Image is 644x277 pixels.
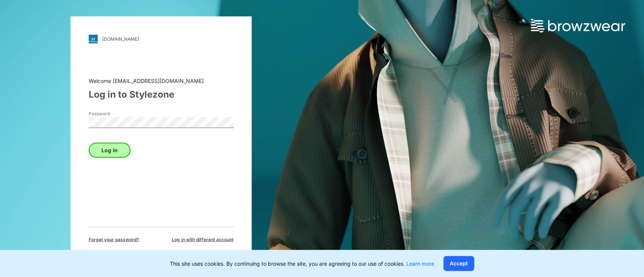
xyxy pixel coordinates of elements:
[89,77,234,84] div: Welcome [EMAIL_ADDRESS][DOMAIN_NAME]
[89,87,234,101] div: Log in to Stylezone
[102,36,139,42] div: [DOMAIN_NAME]
[172,236,234,243] span: Log in with different account
[170,260,434,268] p: This site uses cookies. By continuing to browse the site, you are agreeing to our use of cookies.
[89,142,131,158] button: Log in
[443,256,474,271] button: Accept
[89,34,234,43] a: [DOMAIN_NAME]
[89,110,141,117] label: Password
[89,236,139,243] span: Forget your password?
[89,34,98,43] img: svg+xml;base64,PHN2ZyB3aWR0aD0iMjgiIGhlaWdodD0iMjgiIHZpZXdCb3g9IjAgMCAyOCAyOCIgZmlsbD0ibm9uZSIgeG...
[531,19,625,32] img: browzwear-logo.73288ffb.svg
[406,260,434,267] a: Learn more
